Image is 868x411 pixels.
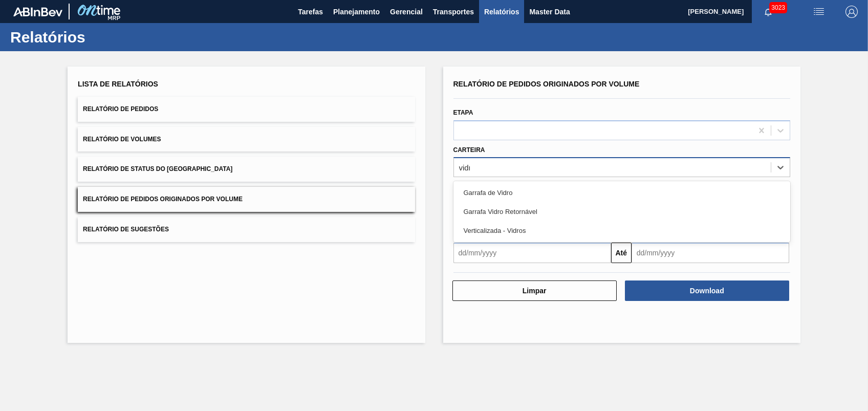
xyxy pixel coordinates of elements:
input: dd/mm/yyyy [453,243,611,263]
button: Relatório de Status do [GEOGRAPHIC_DATA] [78,157,415,182]
button: Download [625,280,789,301]
span: Lista de Relatórios [78,80,158,88]
span: Relatório de Volumes [83,136,161,143]
img: TNhmsLtSVTkK8tSr43FrP2fwEKptu5GPRR3wAAAABJRU5ErkJggg== [13,7,62,16]
img: Logout [845,6,858,18]
div: Garrafa Vidro Retornável [453,202,790,221]
span: Relatório de Status do [GEOGRAPHIC_DATA] [83,165,232,172]
span: Relatório de Pedidos Originados por Volume [453,80,640,88]
button: Relatório de Sugestões [78,217,415,242]
input: dd/mm/yyyy [632,243,789,263]
span: Transportes [433,6,474,18]
button: Relatório de Pedidos Originados por Volume [78,187,415,212]
h1: Relatórios [10,31,192,43]
span: Relatórios [484,6,519,18]
label: Etapa [453,109,473,116]
span: Master Data [529,6,570,18]
button: Notificações [752,5,785,19]
label: Carteira [453,146,485,154]
span: Relatório de Sugestões [83,226,169,233]
div: Garrafa de Vidro [453,183,790,202]
button: Relatório de Volumes [78,127,415,152]
span: Gerencial [390,6,423,18]
div: Verticalizada - Vidros [453,221,790,240]
img: userActions [813,6,825,18]
button: Limpar [452,280,617,301]
span: Relatório de Pedidos [83,105,158,113]
button: Até [611,243,632,263]
span: Planejamento [333,6,380,18]
button: Relatório de Pedidos [78,97,415,122]
span: Relatório de Pedidos Originados por Volume [83,196,243,203]
span: 3023 [769,2,787,13]
span: Tarefas [298,6,323,18]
